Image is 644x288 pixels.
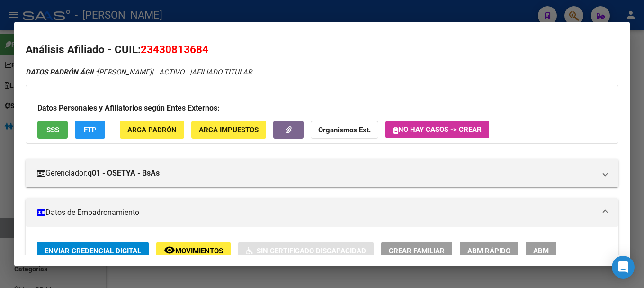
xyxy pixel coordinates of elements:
[533,247,549,255] span: ABM
[37,207,596,218] mat-panel-title: Datos de Empadronamiento
[460,242,518,260] button: ABM Rápido
[26,68,152,76] span: [PERSON_NAME]
[26,68,97,76] strong: DATOS PADRÓN ÁGIL:
[26,198,618,227] mat-expansion-panel-header: Datos de Empadronamiento
[175,247,223,255] span: Movimientos
[37,102,607,114] h3: Datos Personales y Afiliatorios según Entes Externos:
[46,126,59,134] span: SSS
[127,126,177,134] span: ARCA Padrón
[381,242,452,260] button: Crear Familiar
[88,167,160,179] strong: q01 - OSETYA - BsAs
[311,121,378,139] button: Organismos Ext.
[26,159,618,187] mat-expansion-panel-header: Gerenciador:q01 - OSETYA - BsAs
[26,42,618,58] h2: Análisis Afiliado - CUIL:
[84,126,97,134] span: FTP
[191,121,266,139] button: ARCA Impuestos
[318,126,371,134] strong: Organismos Ext.
[37,242,149,260] button: Enviar Credencial Digital
[141,43,208,56] span: 23430813684
[612,256,635,279] div: Open Intercom Messenger
[393,125,482,134] span: No hay casos -> Crear
[257,247,366,255] span: Sin Certificado Discapacidad
[37,121,68,139] button: SSS
[75,121,105,139] button: FTP
[26,68,252,76] i: | ACTIVO |
[164,244,175,256] mat-icon: remove_red_eye
[192,68,252,76] span: AFILIADO TITULAR
[45,247,141,255] span: Enviar Credencial Digital
[37,167,596,179] mat-panel-title: Gerenciador:
[238,242,374,260] button: Sin Certificado Discapacidad
[467,247,510,255] span: ABM Rápido
[389,247,445,255] span: Crear Familiar
[120,121,184,139] button: ARCA Padrón
[526,242,556,260] button: ABM
[199,126,259,134] span: ARCA Impuestos
[156,242,231,260] button: Movimientos
[385,121,489,138] button: No hay casos -> Crear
